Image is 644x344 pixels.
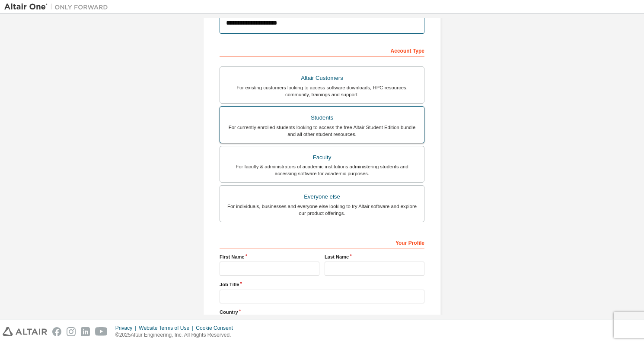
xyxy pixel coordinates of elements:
label: Job Title [220,281,424,288]
img: youtube.svg [95,327,108,336]
div: Privacy [115,325,139,331]
div: For existing customers looking to access software downloads, HPC resources, community, trainings ... [225,84,419,98]
img: altair_logo.svg [3,327,47,336]
div: Faculty [225,151,419,164]
label: Last Name [325,253,424,260]
div: Cookie Consent [196,325,238,331]
img: Altair One [4,3,112,11]
p: © 2025 Altair Engineering, Inc. All Rights Reserved. [115,331,238,339]
div: Students [225,112,419,124]
div: Everyone else [225,191,419,203]
img: linkedin.svg [81,327,90,336]
img: instagram.svg [67,327,76,336]
img: facebook.svg [52,327,61,336]
div: Website Terms of Use [139,325,196,331]
div: Your Profile [220,235,424,249]
div: Altair Customers [225,72,419,84]
div: Account Type [220,43,424,57]
div: For faculty & administrators of academic institutions administering students and accessing softwa... [225,163,419,177]
div: For individuals, businesses and everyone else looking to try Altair software and explore our prod... [225,203,419,217]
div: For currently enrolled students looking to access the free Altair Student Edition bundle and all ... [225,124,419,138]
label: First Name [220,253,319,260]
label: Country [220,309,424,316]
